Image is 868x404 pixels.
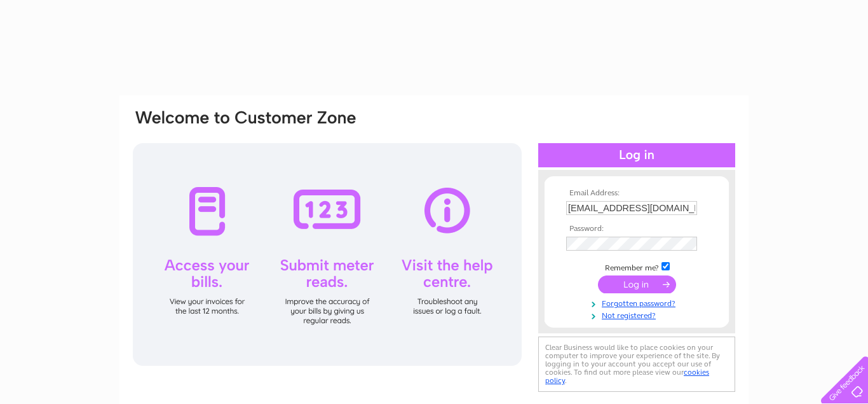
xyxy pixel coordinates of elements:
th: Email Address: [563,189,710,198]
a: Not registered? [566,309,710,321]
input: Submit [598,275,676,293]
a: cookies policy [545,368,709,385]
div: Clear Business would like to place cookies on your computer to improve your experience of the sit... [538,337,735,392]
td: Remember me? [563,260,710,273]
a: Forgotten password? [566,296,710,309]
th: Password: [563,225,710,233]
